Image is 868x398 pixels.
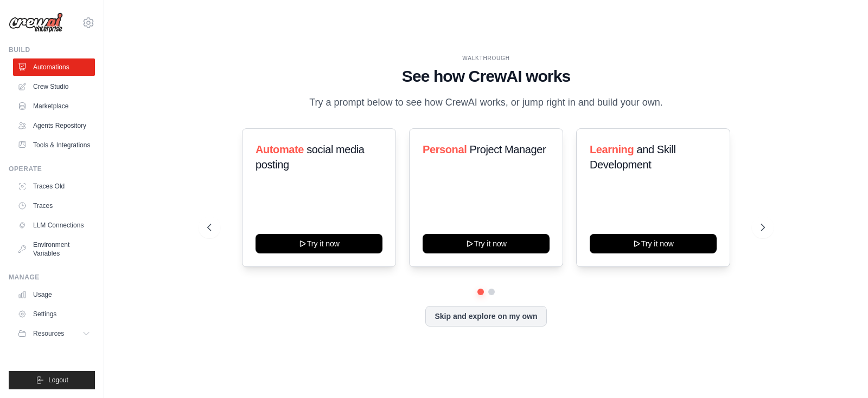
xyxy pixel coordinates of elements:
span: Project Manager [470,143,546,155]
button: Skip and explore on my own [425,306,546,327]
div: Build [9,45,95,54]
a: Environment Variables [13,236,95,262]
img: Logo [9,12,63,33]
span: Logout [48,376,68,384]
a: Traces Old [13,178,95,195]
a: Tools & Integrations [13,136,95,154]
a: Settings [13,305,95,323]
button: Try it now [423,234,550,253]
span: social media posting [256,143,365,171]
a: Marketplace [13,97,95,115]
button: Try it now [590,234,717,253]
span: Resources [33,329,64,338]
span: and Skill Development [590,143,675,171]
h1: See how CrewAI works [207,67,764,86]
a: Automations [13,58,95,76]
span: Learning [590,143,634,155]
a: LLM Connections [13,217,95,234]
p: Try a prompt below to see how CrewAI works, or jump right in and build your own. [304,95,668,110]
button: Logout [9,371,95,389]
a: Usage [13,286,95,303]
span: Automate [256,143,304,155]
a: Agents Repository [13,117,95,134]
a: Traces [13,197,95,214]
button: Try it now [256,234,382,253]
div: Operate [9,165,95,173]
a: Crew Studio [13,78,95,95]
div: WALKTHROUGH [207,54,764,62]
span: Personal [423,143,467,155]
button: Resources [13,325,95,342]
div: Manage [9,273,95,282]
